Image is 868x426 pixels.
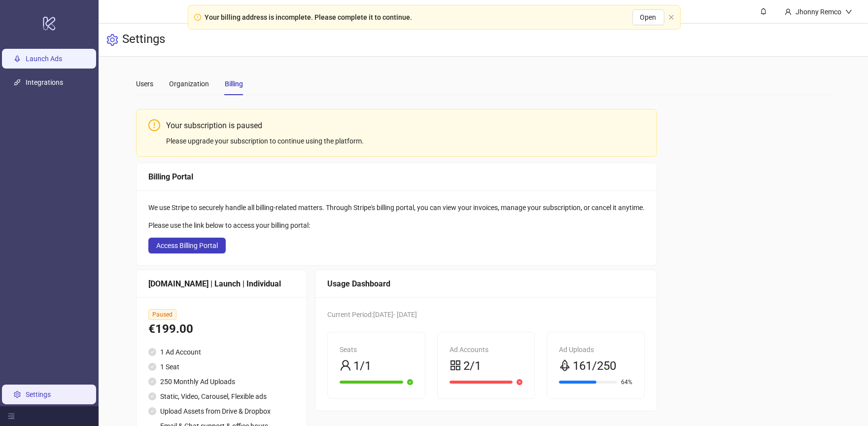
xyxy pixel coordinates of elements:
span: Current Period: [DATE] - [DATE] [327,311,417,319]
span: appstore [450,359,461,371]
span: down [845,8,852,15]
div: €199.00 [148,320,295,339]
a: Settings [26,390,51,398]
span: user [340,359,351,371]
span: exclamation-circle [148,119,160,131]
span: 2/1 [463,357,481,376]
span: close [668,14,674,20]
span: setting [106,34,118,46]
div: Ad Accounts [450,344,523,355]
span: check-circle [407,379,413,385]
div: Billing [225,78,243,89]
li: Static, Video, Carousel, Flexible ads [148,391,295,402]
span: check-circle [148,348,156,356]
div: We use Stripe to securely handle all billing-related matters. Through Stripe's billing portal, yo... [148,202,645,213]
div: Billing Portal [148,171,645,183]
div: Users [136,78,153,89]
span: check-circle [148,392,156,400]
span: user [785,8,792,15]
button: Open [632,9,664,25]
span: exclamation-circle [194,14,201,21]
span: close-circle [517,379,522,385]
span: menu-fold [8,413,15,420]
a: Integrations [26,78,63,86]
span: 64% [621,379,632,385]
div: [DOMAIN_NAME] | Launch | Individual [148,278,295,290]
li: Upload Assets from Drive & Dropbox [148,406,295,417]
div: Your subscription is paused [166,119,645,132]
span: bell [760,8,767,15]
span: 161/250 [573,357,616,376]
span: Open [640,13,657,21]
div: Ad Uploads [559,344,632,355]
div: Jhonny Remco [792,6,845,17]
div: Please use the link below to access your billing portal: [148,220,645,231]
span: 1/1 [353,357,371,376]
span: Access Billing Portal [156,242,218,249]
li: 1 Ad Account [148,347,295,357]
li: 250 Monthly Ad Uploads [148,376,295,387]
span: check-circle [148,378,156,386]
a: Launch Ads [26,55,62,63]
button: Access Billing Portal [148,238,226,253]
div: Organization [169,78,209,89]
h3: Settings [122,32,165,48]
div: Seats [340,344,413,355]
li: 1 Seat [148,361,295,372]
div: Please upgrade your subscription to continue using the platform. [166,136,645,146]
div: Your billing address is incomplete. Please complete it to continue. [205,12,413,23]
span: Paused [148,309,176,320]
div: Usage Dashboard [327,278,645,290]
span: check-circle [148,407,156,415]
button: close [668,14,674,21]
span: rocket [559,359,571,371]
span: check-circle [148,363,156,371]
